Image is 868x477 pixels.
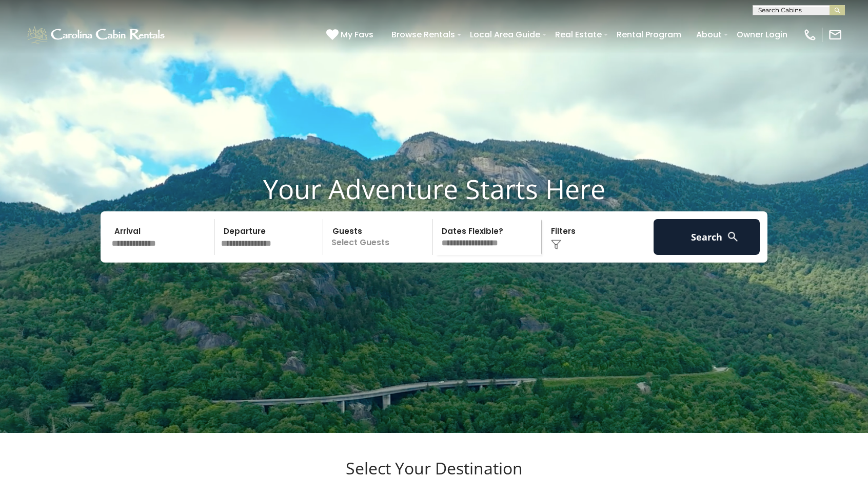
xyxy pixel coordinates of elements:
[551,240,561,250] img: filter--v1.png
[26,25,168,45] img: White-1-1-2.png
[654,219,760,255] button: Search
[732,26,793,44] a: Owner Login
[726,230,739,243] img: search-regular-white.png
[8,173,860,205] h1: Your Adventure Starts Here
[465,26,545,44] a: Local Area Guide
[341,28,373,41] span: My Favs
[803,28,817,42] img: phone-regular-white.png
[326,28,376,41] a: My Favs
[550,26,607,44] a: Real Estate
[828,28,842,42] img: mail-regular-white.png
[691,26,727,44] a: About
[326,219,432,255] p: Select Guests
[386,26,460,44] a: Browse Rentals
[611,26,686,44] a: Rental Program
